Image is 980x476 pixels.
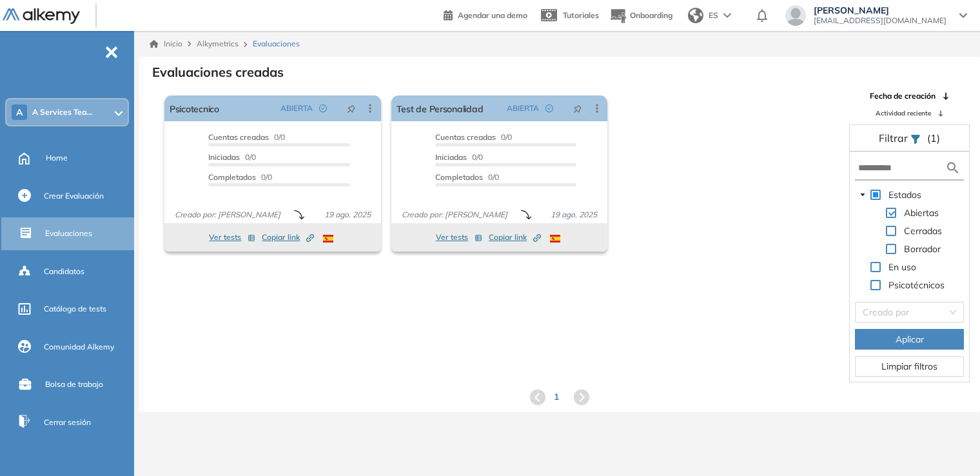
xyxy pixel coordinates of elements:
span: Filtrar [879,132,910,144]
span: Home [46,152,68,164]
span: 19 ago. 2025 [319,209,376,221]
span: Completados [435,172,483,182]
span: 0/0 [435,152,483,162]
button: Limpiar filtros [855,356,964,377]
button: Copiar link [262,230,314,245]
span: Limpiar filtros [881,359,937,373]
h3: Evaluaciones creadas [152,64,284,80]
span: 0/0 [435,172,499,182]
span: Cerradas [901,223,945,239]
span: Psicotécnicos [888,279,945,291]
span: Cerrar sesión [44,414,91,426]
span: Creado por: [PERSON_NAME] [397,209,513,221]
span: Iniciadas [435,152,467,162]
span: Estados [886,187,924,203]
span: [EMAIL_ADDRESS][DOMAIN_NAME] [814,15,946,26]
span: caret-down [859,192,866,198]
span: pushpin [573,103,582,114]
span: Agendar una demo [458,10,527,20]
span: Bolsa de trabajo [45,377,103,388]
span: Evaluaciones [45,227,92,239]
span: [PERSON_NAME] [814,5,946,15]
span: Catálogo de tests [44,302,106,313]
span: Fecha de creación [870,90,936,102]
span: Copiar link [262,232,314,243]
span: 0/0 [208,132,285,142]
a: Test de Personalidad [397,95,484,121]
span: En uso [886,259,919,275]
span: 0/0 [208,172,272,182]
span: En uso [888,261,916,273]
span: Abiertas [901,205,941,221]
span: 19 ago. 2025 [545,209,602,221]
span: Copiar link [489,232,541,243]
span: Evaluaciones [253,38,300,50]
span: Tutoriales [563,10,599,20]
a: Inicio [150,38,182,50]
span: check-circle [545,104,553,112]
span: Abiertas [904,207,939,219]
img: ESP [550,235,560,243]
img: world [688,8,703,23]
span: Psicotécnicos [886,277,947,293]
img: Logo [3,8,80,25]
span: ES [709,10,718,21]
span: A Services Tea... [32,107,92,117]
span: Creado por: [PERSON_NAME] [170,209,286,221]
span: Onboarding [630,10,672,20]
span: Borrador [904,243,941,255]
button: pushpin [563,98,592,119]
img: search icon [945,160,961,176]
span: Completados [208,172,256,182]
span: check-circle [319,104,327,112]
span: Candidatos [44,264,84,276]
span: Iniciadas [208,152,240,162]
span: Cuentas creadas [435,132,496,142]
span: Cuentas creadas [208,132,269,142]
button: Ver tests [209,230,255,245]
button: Aplicar [855,329,964,350]
span: Estados [888,189,921,201]
iframe: Chat Widget [916,414,980,476]
img: ESP [323,235,333,243]
a: Psicotecnico [170,95,219,121]
span: Comunidad Alkemy [44,339,114,351]
span: 0/0 [435,132,512,142]
span: A [16,107,23,117]
span: 1 [554,390,559,404]
span: ABIERTA [507,103,539,114]
span: Borrador [901,241,943,257]
span: Cerradas [904,225,942,237]
button: Ver tests [436,230,482,245]
button: pushpin [337,98,366,119]
span: (1) [927,130,940,146]
button: Onboarding [609,2,672,30]
span: ABIERTA [280,103,313,114]
span: Aplicar [896,332,924,346]
span: Crear Evaluación [44,190,104,201]
button: Copiar link [489,230,541,245]
span: Alkymetrics [197,39,239,48]
a: Agendar una demo [444,6,527,22]
span: pushpin [347,103,356,114]
span: 0/0 [208,152,256,162]
img: arrow [723,13,731,18]
span: Actividad reciente [876,108,931,118]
